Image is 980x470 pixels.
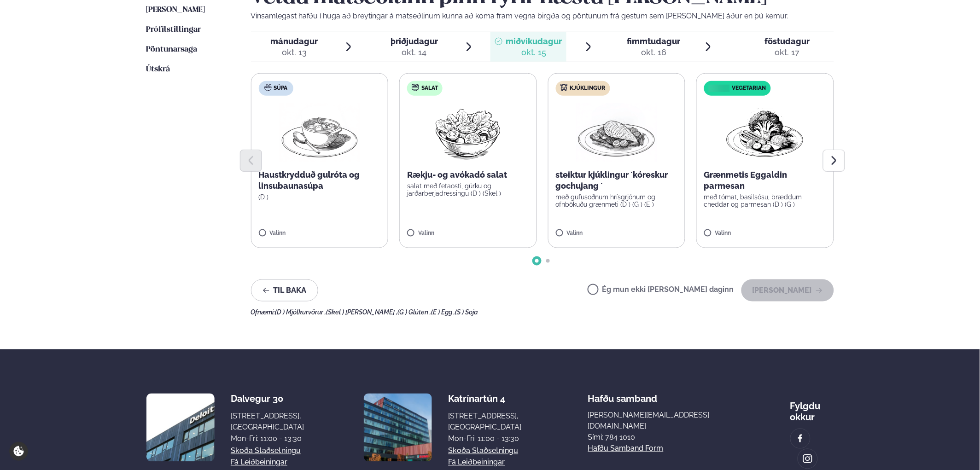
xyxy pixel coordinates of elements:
[704,193,826,208] p: með tómat, basilsósu, bræddum cheddar og parmesan (D ) (G )
[327,309,398,316] span: (Skel ) [PERSON_NAME] ,
[576,103,657,162] img: Chicken-breast.png
[449,434,522,445] div: Mon-Fri: 11:00 - 13:30
[798,449,817,469] a: image alt
[231,411,304,433] div: [STREET_ADDRESS], [GEOGRAPHIC_DATA]
[741,279,834,302] button: [PERSON_NAME]
[790,394,834,423] div: Fylgdu okkur
[588,410,724,432] a: [PERSON_NAME][EMAIL_ADDRESS][DOMAIN_NAME]
[146,24,201,35] a: Prófílstillingar
[146,5,205,16] a: [PERSON_NAME]
[146,6,205,14] span: [PERSON_NAME]
[240,150,262,172] button: Previous slide
[706,84,732,93] img: icon
[251,279,318,302] button: Til baka
[9,442,28,461] a: Cookie settings
[407,182,529,197] p: salat með fetaosti, gúrku og jarðarberjadressingu (D ) (Skel )
[588,386,658,405] span: Hafðu samband
[231,457,287,468] a: Fá leiðbeiningar
[398,309,432,316] span: (G ) Glúten ,
[556,169,678,191] p: steiktur kjúklingur ´kóreskur gochujang ´
[560,84,568,91] img: chicken.svg
[146,64,170,75] a: Útskrá
[146,46,198,53] span: Pöntunarsaga
[823,150,845,172] button: Next slide
[627,47,681,58] div: okt. 16
[146,394,215,462] img: image alt
[791,429,810,448] a: image alt
[275,309,327,316] span: (D ) Mjólkurvörur ,
[364,394,432,462] img: image alt
[506,47,562,58] div: okt. 15
[506,36,562,46] span: miðvikudagur
[412,84,419,91] img: salad.svg
[259,169,381,191] p: Haustkrydduð gulróta og linsubaunasúpa
[271,36,318,46] span: mánudagur
[146,65,170,73] span: Útskrá
[391,47,438,58] div: okt. 14
[570,85,606,92] span: Kjúklingur
[432,309,455,316] span: (E ) Egg ,
[627,36,681,46] span: fimmtudagur
[556,193,678,208] p: með gufusoðnum hrísgrjónum og ofnbökuðu grænmeti (D ) (G ) (E )
[455,309,478,316] span: (S ) Soja
[146,44,198,55] a: Pöntunarsaga
[231,434,304,445] div: Mon-Fri: 11:00 - 13:30
[765,47,810,58] div: okt. 17
[535,259,539,263] span: Go to slide 1
[264,84,272,91] img: soup.svg
[279,103,360,162] img: Soup.png
[146,26,201,34] span: Prófílstillingar
[231,394,304,405] div: Dalvegur 30
[704,169,826,191] p: Grænmetis Eggaldin parmesan
[407,169,529,180] p: Rækju- og avókadó salat
[449,394,522,405] div: Katrínartún 4
[588,432,724,443] p: Sími: 784 1010
[795,434,805,444] img: image alt
[724,103,805,162] img: Vegan.png
[251,309,834,316] div: Ofnæmi:
[421,85,438,92] span: Salat
[765,36,810,46] span: föstudagur
[274,85,288,92] span: Súpa
[391,36,438,46] span: þriðjudagur
[732,85,766,92] span: Vegetarian
[271,47,318,58] div: okt. 13
[449,457,505,468] a: Fá leiðbeiningar
[449,411,522,433] div: [STREET_ADDRESS], [GEOGRAPHIC_DATA]
[546,259,550,263] span: Go to slide 2
[259,193,381,201] p: (D )
[231,446,301,457] a: Skoða staðsetningu
[588,443,664,454] a: Hafðu samband form
[427,103,509,162] img: Salad.png
[803,454,813,464] img: image alt
[251,11,834,22] p: Vinsamlegast hafðu í huga að breytingar á matseðlinum kunna að koma fram vegna birgða og pöntunum...
[449,446,519,457] a: Skoða staðsetningu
